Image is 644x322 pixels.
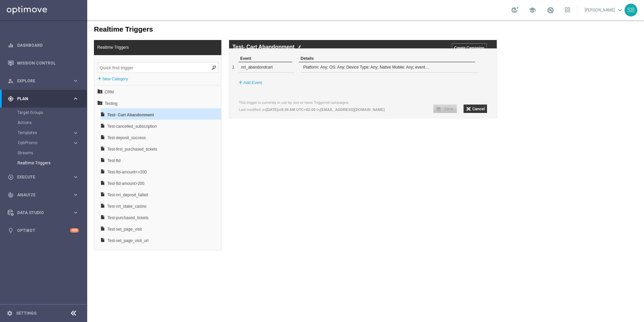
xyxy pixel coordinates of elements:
a: Settings [16,311,37,315]
button: equalizer Dashboard [7,43,79,48]
span: Test-set_page_visit [20,203,92,215]
button: gps_fixed Plan keyboard_arrow_right [7,96,79,102]
div: OptiPromo [17,138,87,148]
label: + [10,55,14,62]
div: Test-cancelled_subscription [20,108,92,113]
span: Test- Cart Abandonment [20,89,92,100]
a: [PERSON_NAME]keyboard_arrow_down [584,5,625,15]
button: track_changes Analyze keyboard_arrow_right [7,192,79,198]
span: Plan [17,97,72,101]
div: Test-first_purchased_tickets [20,131,92,136]
img: edit_white.png [211,25,214,29]
div: Realtime Triggers [17,158,87,168]
div: Data Studio [8,210,72,216]
button: OptiPromo keyboard_arrow_right [17,140,79,146]
div: OptiPromo [18,141,72,145]
span: Data Studio [17,211,72,215]
div: Streams [17,148,87,158]
span: Templates [18,131,66,135]
b: 9:39 AM UTC+02:00 [194,87,228,91]
span: Realtime Triggers [7,22,45,33]
button: Mission Control [7,61,79,66]
span: Test-cancelled_subscription [20,100,92,112]
div: SB [625,4,637,16]
div: Test-deposit_success [20,120,92,124]
span: school [529,6,536,14]
i: keyboard_arrow_right [72,209,79,216]
span: Test-nrt_stake_casino [20,180,92,192]
div: Test-ftd-amount<=200 [20,154,92,159]
i: play_circle_outline [8,174,14,180]
span: Test-ftd-amount>200 [20,158,92,169]
i: gps_fixed [8,96,14,102]
div: Mission Control [8,54,79,72]
i: keyboard_arrow_right [72,130,79,136]
span: Test-first_purchased_tickets [20,123,92,135]
input: Quick find trigger [10,42,131,53]
i: keyboard_arrow_right [72,78,79,84]
div: Dashboard [8,36,79,54]
div: Details [212,35,388,42]
i: settings [7,310,13,316]
a: Optibot [17,222,70,239]
span: Test-ftd [20,135,92,146]
div: Templates [18,131,72,135]
span: Explore [17,79,72,83]
span: keyboard_arrow_down [616,6,624,14]
a: Dashboard [17,36,79,54]
div: Analyze [8,192,72,198]
button: Templates keyboard_arrow_right [17,130,79,135]
a: Target Groups [17,110,70,115]
div: Data Studio keyboard_arrow_right [7,210,79,215]
div: Test-purchased_tickets [20,200,92,204]
div: Execute [8,174,72,180]
i: equalizer [8,42,14,48]
label: This trigger is currently in use by one or more Triggered campaigns. [152,80,262,84]
i: lightbulb [8,228,14,234]
div: Test-nrt_stake_casino [20,188,92,193]
span: Test-purchased_tickets [20,192,92,203]
a: Streams [17,150,70,156]
i: track_changes [8,192,14,198]
button: play_circle_outline Execute keyboard_arrow_right [7,174,79,180]
i: keyboard_arrow_right [72,95,79,102]
div: +10 [70,228,79,233]
span: Test-ftd-amount<=200 [20,146,92,158]
span: Analyze [17,193,72,197]
div: Target Groups [17,108,87,118]
div: 1 [143,42,147,52]
input: Create Campaign [365,23,399,32]
label: Add Event [156,59,175,66]
div: Plan [8,96,72,102]
i: keyboard_arrow_right [72,174,79,180]
label: Test- Cart Abandonment [145,24,207,30]
button: lightbulb Optibot +10 [7,228,79,233]
button: person_search Explore keyboard_arrow_right [7,78,79,84]
i: person_search [8,78,14,84]
div: Templates [17,128,87,138]
span: Test-nrt_deposit_failed [20,169,92,180]
span: Test-set_page_visit_url [20,215,92,226]
span: Testing [17,78,92,89]
a: Actions [17,120,70,125]
span: Test-websession_state [20,226,92,238]
b: [DATE] [179,87,191,91]
span: Test-deposit_success [20,112,92,123]
span: Execute [17,175,72,179]
b: [EMAIL_ADDRESS][DOMAIN_NAME] [233,87,298,91]
div: Optibot [8,222,79,239]
div: Explore [8,78,72,84]
div: nrt_abandondcart [154,42,208,52]
label: New Category [15,55,41,62]
div: Actions [17,118,87,128]
div: Platform: Any; OS: Any; Device Type: Any; Native Mobile: Any; event_channel_ll: Any; event_appweb... [214,42,342,52]
a: Realtime Triggers [17,160,70,166]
